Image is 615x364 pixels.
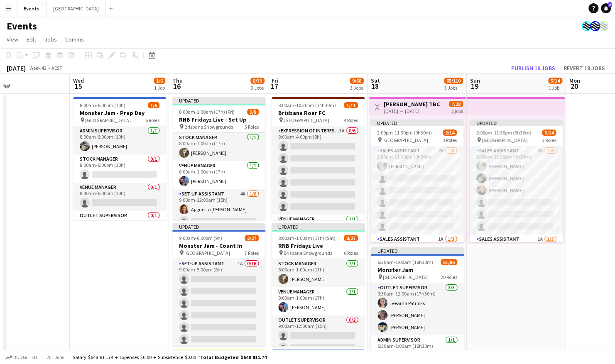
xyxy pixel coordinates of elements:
button: Events [17,0,47,17]
app-user-avatar: Event Merch [590,21,600,31]
span: View [7,36,18,43]
a: Edit [23,34,39,45]
a: View [3,34,22,45]
span: Edit [27,36,36,43]
app-user-avatar: Event Merch [582,21,592,31]
span: Comms [65,36,84,43]
h1: Events [7,20,37,32]
span: Total Budgeted $648 811.74 [200,354,267,360]
button: Revert 19 jobs [560,63,608,73]
a: 2 [601,3,611,13]
span: Jobs [44,36,57,43]
button: [GEOGRAPHIC_DATA] [47,0,106,17]
a: Comms [62,34,87,45]
div: [DATE] [7,64,26,72]
div: AEST [51,65,62,71]
div: Salary $648 811.74 + Expenses $0.00 + Subsistence $0.00 = [73,354,267,360]
a: Jobs [41,34,60,45]
button: Budgeted [4,353,39,362]
span: All jobs [46,354,66,360]
span: 2 [608,2,612,7]
button: Publish 19 jobs [508,63,559,73]
span: Week 42 [27,65,48,71]
app-user-avatar: Event Merch [598,21,608,31]
span: Budgeted [13,354,37,360]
